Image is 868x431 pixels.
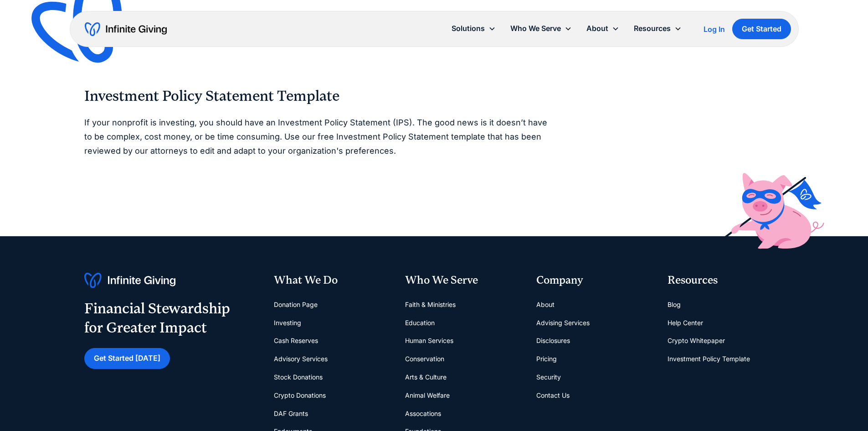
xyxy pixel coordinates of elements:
[274,368,323,386] a: Stock Donations
[452,22,485,35] div: Solutions
[274,405,308,423] a: DAF Grants
[536,332,570,350] a: Disclosures
[84,88,551,105] h2: Investment Policy Statement Template
[586,22,608,35] div: About
[405,386,450,405] a: Animal Welfare
[84,299,230,337] div: Financial Stewardship for Greater Impact
[274,296,318,314] a: Donation Page
[405,314,435,332] a: Education
[84,348,170,369] a: Get Started [DATE]
[536,368,561,386] a: Security
[405,405,441,423] a: Assocations
[274,314,301,332] a: Investing
[405,332,453,350] a: Human Services
[274,350,328,368] a: Advisory Services
[536,314,590,332] a: Advising Services
[704,24,725,35] a: Log In
[84,116,551,158] p: If your nonprofit is investing, you should have an Investment Policy Statement (IPS). The good ne...
[536,350,557,368] a: Pricing
[668,332,725,350] a: Crypto Whitepaper
[405,350,444,368] a: Conservation
[732,19,791,39] a: Get Started
[668,273,784,288] div: Resources
[405,368,447,386] a: Arts & Culture
[274,273,390,288] div: What We Do
[536,296,555,314] a: About
[405,296,456,314] a: Faith & Ministries
[668,314,703,332] a: Help Center
[668,296,681,314] a: Blog
[405,273,522,288] div: Who We Serve
[510,22,561,35] div: Who We Serve
[274,332,318,350] a: Cash Reserves
[704,26,725,33] div: Log In
[668,350,750,368] a: Investment Policy Template
[536,386,570,405] a: Contact Us
[634,22,671,35] div: Resources
[536,273,653,288] div: Company
[274,386,326,405] a: Crypto Donations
